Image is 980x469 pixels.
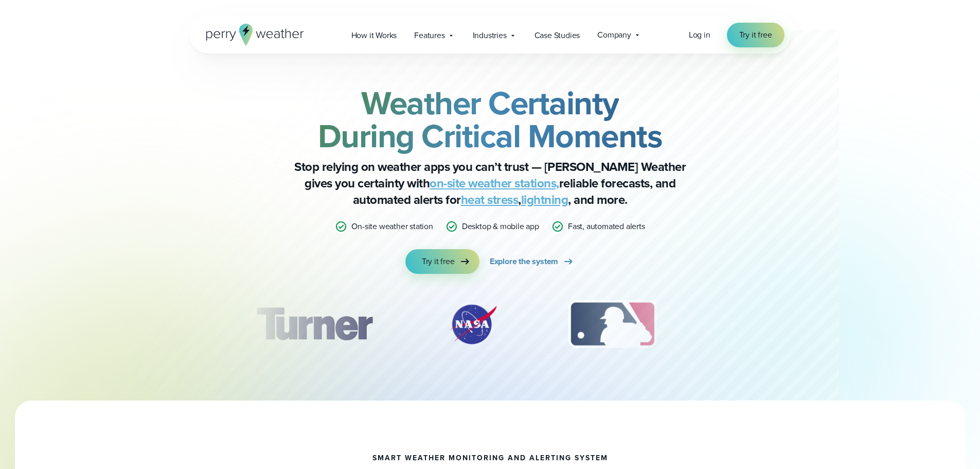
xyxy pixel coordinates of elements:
[422,255,455,268] span: Try it free
[568,220,645,233] p: Fast, automated alerts
[437,299,509,350] img: NASA.svg
[716,299,798,350] img: PGA.svg
[689,29,710,41] span: Log in
[343,25,406,46] a: How it Works
[558,299,667,350] div: 3 of 12
[405,249,479,274] a: Try it free
[716,299,798,350] div: 4 of 12
[241,299,387,350] img: Turner-Construction_1.svg
[473,29,507,42] span: Industries
[372,454,608,462] h1: smart weather monitoring and alerting system
[727,23,785,47] a: Try it free
[526,25,589,46] a: Case Studies
[739,29,772,41] span: Try it free
[558,299,667,350] img: MLB.svg
[351,220,433,233] p: On-site weather station
[490,249,575,274] a: Explore the system
[351,29,397,42] span: How it Works
[521,190,568,209] a: lightning
[318,79,663,160] strong: Weather Certainty During Critical Moments
[597,29,631,41] span: Company
[414,29,444,42] span: Features
[461,190,519,209] a: heat stress
[689,29,710,41] a: Log in
[430,174,559,193] a: on-site weather stations,
[490,255,558,268] span: Explore the system
[437,299,509,350] div: 2 of 12
[462,220,539,233] p: Desktop & mobile app
[534,29,580,42] span: Case Studies
[284,159,696,208] p: Stop relying on weather apps you can’t trust — [PERSON_NAME] Weather gives you certainty with rel...
[241,299,387,350] div: 1 of 12
[241,299,739,355] div: slideshow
